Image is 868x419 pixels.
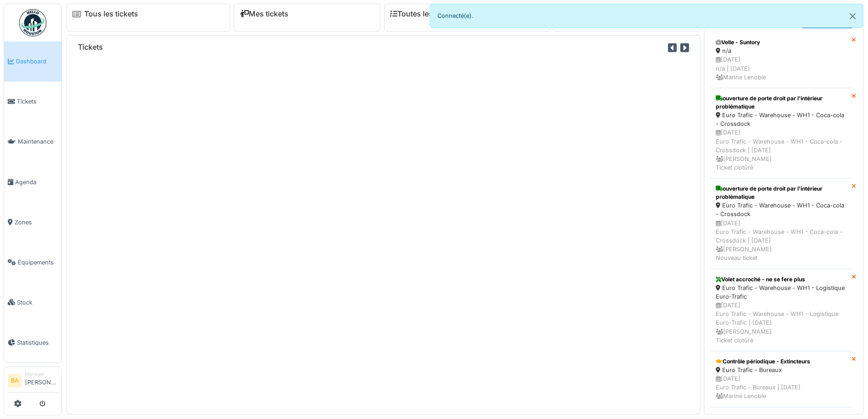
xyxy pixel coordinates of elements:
[4,82,62,122] a: Tickets
[240,10,288,18] a: Mes tickets
[716,111,846,128] div: Euro Trafic - Warehouse - WH1 - Coca-cola - Crossdock
[15,218,58,227] span: Zones
[716,366,846,374] div: Euro Trafic - Bureaux
[716,47,846,55] div: n/a
[716,38,846,47] div: Velle - Suntory
[716,55,846,82] div: [DATE] n/a | [DATE] Marine Lenoble
[8,371,58,393] a: BA Manager[PERSON_NAME]
[716,357,846,366] div: Contrôle périodique - Extincteurs
[25,371,58,378] div: Manager
[84,10,138,18] a: Tous les tickets
[78,43,103,52] h6: Tickets
[842,4,863,28] button: Close
[716,275,846,284] div: Volet accroché - ne se fere plus
[716,374,846,401] div: [DATE] Euro Trafic - Bureaux | [DATE] Marine Lenoble
[710,32,852,88] a: Velle - Suntory n/a [DATE]n/a | [DATE] Marine Lenoble
[716,301,846,345] div: [DATE] Euro Trafic - Warehouse - WH1 - Logistique Euro-Trafic | [DATE] [PERSON_NAME] Ticket clotûré
[390,10,458,18] a: Toutes les tâches
[4,242,62,282] a: Équipements
[17,298,58,307] span: Stock
[16,57,58,66] span: Dashboard
[716,219,846,263] div: [DATE] Euro Trafic - Warehouse - WH1 - Coca-cola - Crossdock | [DATE] [PERSON_NAME] Nouveau ticket
[4,202,62,242] a: Zones
[4,41,62,82] a: Dashboard
[19,9,46,36] img: Badge_color-CXgf-gQk.svg
[710,178,852,269] a: ouverture de porte droit par l'intérieur problématique Euro Trafic - Warehouse - WH1 - Coca-cola ...
[710,351,852,407] a: Contrôle périodique - Extincteurs Euro Trafic - Bureaux [DATE]Euro Trafic - Bureaux | [DATE] Mari...
[25,371,58,390] li: [PERSON_NAME]
[4,162,62,202] a: Agenda
[17,97,58,106] span: Tickets
[430,4,864,28] div: Connecté(e).
[17,338,58,347] span: Statistiques
[4,282,62,322] a: Stock
[716,201,846,218] div: Euro Trafic - Warehouse - WH1 - Coca-cola - Crossdock
[18,258,58,267] span: Équipements
[18,137,58,146] span: Maintenance
[15,178,58,186] span: Agenda
[716,284,846,301] div: Euro Trafic - Warehouse - WH1 - Logistique Euro-Trafic
[4,322,62,362] a: Statistiques
[716,185,846,201] div: ouverture de porte droit par l'intérieur problématique
[716,128,846,172] div: [DATE] Euro Trafic - Warehouse - WH1 - Coca-cola - Crossdock | [DATE] [PERSON_NAME] Ticket clotûré
[710,88,852,178] a: ouverture de porte droit par l'intérieur problématique Euro Trafic - Warehouse - WH1 - Coca-cola ...
[8,374,21,388] li: BA
[716,94,846,111] div: ouverture de porte droit par l'intérieur problématique
[4,122,62,162] a: Maintenance
[710,269,852,351] a: Volet accroché - ne se fere plus Euro Trafic - Warehouse - WH1 - Logistique Euro-Trafic [DATE]Eur...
